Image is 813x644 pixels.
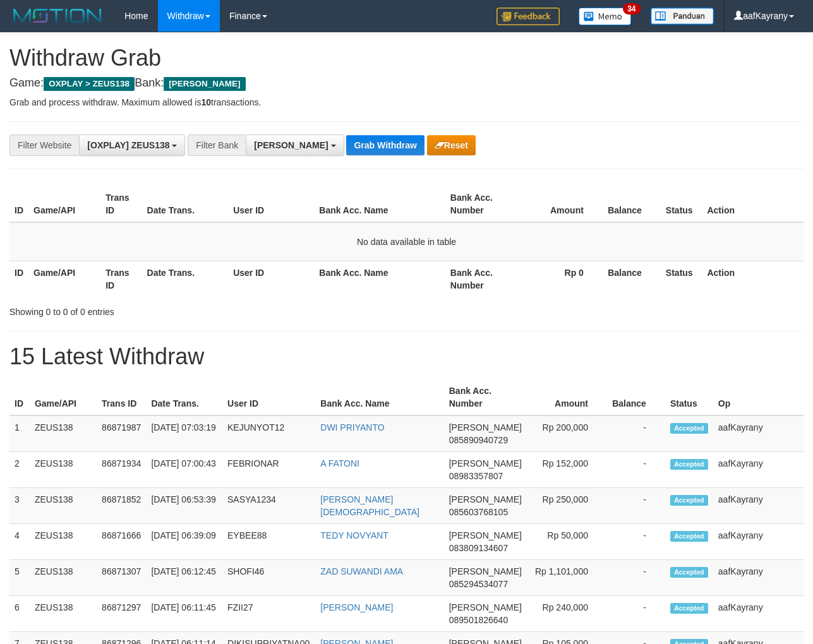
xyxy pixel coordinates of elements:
[9,261,28,297] th: ID
[670,423,708,434] span: Accepted
[579,8,632,25] img: Button%20Memo.svg
[146,596,222,632] td: [DATE] 06:11:45
[9,301,329,318] div: Showing 0 to 0 of 0 entries
[603,186,661,222] th: Balance
[497,8,560,25] img: Feedback.jpg
[97,415,146,452] td: 86871987
[222,452,315,488] td: FEBRIONAR
[9,596,30,632] td: 6
[449,507,508,517] span: Copy 085603768105 to clipboard
[9,77,804,90] h4: Game: Bank:
[146,452,222,488] td: [DATE] 07:00:43
[228,261,314,297] th: User ID
[444,379,527,415] th: Bank Acc. Number
[449,471,503,481] span: Copy 08983357807 to clipboard
[9,452,30,488] td: 2
[527,379,607,415] th: Amount
[254,140,328,150] span: [PERSON_NAME]
[315,379,443,415] th: Bank Acc. Name
[28,261,100,297] th: Game/API
[9,560,30,596] td: 5
[97,596,146,632] td: 86871297
[146,379,222,415] th: Date Trans.
[320,422,384,432] a: DWI PRIYANTO
[449,579,508,589] span: Copy 085294534077 to clipboard
[517,186,603,222] th: Amount
[9,488,30,524] td: 3
[346,135,424,155] button: Grab Withdraw
[222,415,315,452] td: KEJUNYOT12
[661,261,702,297] th: Status
[651,8,714,25] img: panduan.png
[607,415,665,452] td: -
[79,134,185,156] button: [OXPLAY] ZEUS138
[9,379,30,415] th: ID
[320,530,388,540] a: TEDY NOVYANT
[201,97,211,107] strong: 10
[228,186,314,222] th: User ID
[9,344,804,369] h1: 15 Latest Withdraw
[9,186,28,222] th: ID
[222,560,315,596] td: SHOFI46
[665,379,713,415] th: Status
[517,261,603,297] th: Rp 0
[607,379,665,415] th: Balance
[670,459,708,470] span: Accepted
[30,596,97,632] td: ZEUS138
[449,530,522,540] span: [PERSON_NAME]
[713,488,804,524] td: aafKayrany
[607,524,665,560] td: -
[222,524,315,560] td: EYBEE88
[146,415,222,452] td: [DATE] 07:03:19
[30,524,97,560] td: ZEUS138
[314,261,445,297] th: Bank Acc. Name
[320,458,359,468] a: A FATONI
[670,531,708,542] span: Accepted
[527,596,607,632] td: Rp 240,000
[87,140,169,150] span: [OXPLAY] ZEUS138
[142,261,229,297] th: Date Trans.
[713,415,804,452] td: aafKayrany
[670,567,708,578] span: Accepted
[527,415,607,452] td: Rp 200,000
[164,77,245,91] span: [PERSON_NAME]
[320,494,419,517] a: [PERSON_NAME][DEMOGRAPHIC_DATA]
[449,615,508,625] span: Copy 089501826640 to clipboard
[449,435,508,445] span: Copy 085890940729 to clipboard
[9,222,804,261] td: No data available in table
[30,415,97,452] td: ZEUS138
[246,134,344,156] button: [PERSON_NAME]
[97,452,146,488] td: 86871934
[607,596,665,632] td: -
[320,602,393,612] a: [PERSON_NAME]
[713,524,804,560] td: aafKayrany
[607,488,665,524] td: -
[30,452,97,488] td: ZEUS138
[713,560,804,596] td: aafKayrany
[30,379,97,415] th: Game/API
[527,524,607,560] td: Rp 50,000
[30,560,97,596] td: ZEUS138
[527,452,607,488] td: Rp 152,000
[449,422,522,432] span: [PERSON_NAME]
[661,186,702,222] th: Status
[449,494,522,504] span: [PERSON_NAME]
[146,488,222,524] td: [DATE] 06:53:39
[222,379,315,415] th: User ID
[222,596,315,632] td: FZII27
[527,560,607,596] td: Rp 1,101,000
[445,261,517,297] th: Bank Acc. Number
[713,379,804,415] th: Op
[449,458,522,468] span: [PERSON_NAME]
[30,488,97,524] td: ZEUS138
[146,560,222,596] td: [DATE] 06:12:45
[9,524,30,560] td: 4
[9,415,30,452] td: 1
[28,186,100,222] th: Game/API
[603,261,661,297] th: Balance
[713,596,804,632] td: aafKayrany
[188,134,246,156] div: Filter Bank
[142,186,229,222] th: Date Trans.
[449,543,508,553] span: Copy 083809134607 to clipboard
[449,602,522,612] span: [PERSON_NAME]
